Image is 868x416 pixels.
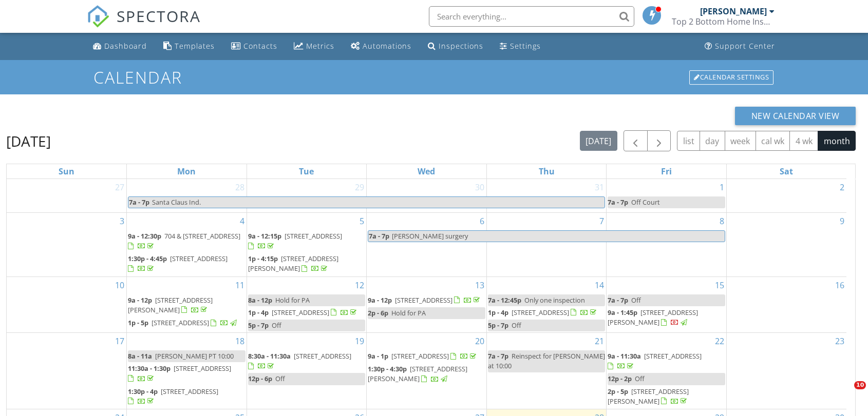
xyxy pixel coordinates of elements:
[486,276,607,333] td: Go to August 14, 2025
[247,179,367,213] td: Go to July 29, 2025
[353,277,366,293] a: Go to August 12, 2025
[113,333,126,349] a: Go to August 17, 2025
[128,294,246,316] a: 9a - 12p [STREET_ADDRESS][PERSON_NAME]
[367,333,487,409] td: Go to August 20, 2025
[473,333,486,349] a: Go to August 20, 2025
[607,333,727,409] td: Go to August 22, 2025
[368,363,485,385] a: 1:30p - 4:30p [STREET_ADDRESS][PERSON_NAME]
[718,213,726,229] a: Go to August 8, 2025
[833,277,846,293] a: Go to August 16, 2025
[368,364,467,383] span: [STREET_ADDRESS][PERSON_NAME]
[726,333,846,409] td: Go to August 23, 2025
[7,179,127,213] td: Go to July 27, 2025
[248,308,358,317] a: 1p - 4p [STREET_ADDRESS]
[726,276,846,333] td: Go to August 16, 2025
[429,6,634,27] input: Search everything...
[7,212,127,276] td: Go to August 3, 2025
[248,351,291,361] span: 8:30a - 11:30a
[725,131,756,151] button: week
[174,364,231,373] span: [STREET_ADDRESS]
[631,197,660,207] span: Off Court
[416,164,437,179] a: Wednesday
[128,254,167,263] span: 1:30p - 4:45p
[512,308,569,317] span: [STREET_ADDRESS]
[608,197,628,207] span: 7a - 7p
[248,350,366,372] a: 8:30a - 11:30a [STREET_ADDRESS]
[624,130,648,151] button: Previous month
[353,179,366,195] a: Go to July 29, 2025
[608,387,689,406] span: [STREET_ADDRESS][PERSON_NAME]
[608,295,628,305] span: 7a - 7p
[631,295,641,305] span: Off
[713,333,726,349] a: Go to August 22, 2025
[113,179,126,195] a: Go to July 27, 2025
[247,333,367,409] td: Go to August 19, 2025
[368,351,388,361] span: 9a - 1p
[593,179,606,195] a: Go to July 31, 2025
[718,179,726,195] a: Go to August 1, 2025
[488,295,521,305] span: 7a - 12:45p
[689,70,773,85] div: Calendar Settings
[127,179,247,213] td: Go to July 28, 2025
[89,37,151,56] a: Dashboard
[391,351,449,361] span: [STREET_ADDRESS]
[128,295,213,314] a: 9a - 12p [STREET_ADDRESS][PERSON_NAME]
[175,41,215,51] div: Templates
[608,351,641,361] span: 9a - 11:30a
[700,6,767,16] div: [PERSON_NAME]
[306,41,334,51] div: Metrics
[368,295,482,305] a: 9a - 12p [STREET_ADDRESS]
[854,381,866,389] span: 10
[486,333,607,409] td: Go to August 21, 2025
[488,351,508,361] span: 7a - 7p
[128,351,152,361] span: 8a - 11a
[248,374,272,383] span: 12p - 6p
[275,374,285,383] span: Off
[635,374,645,383] span: Off
[368,351,478,361] a: 9a - 1p [STREET_ADDRESS]
[644,351,702,361] span: [STREET_ADDRESS]
[580,131,617,151] button: [DATE]
[290,37,338,56] a: Metrics
[175,164,198,179] a: Monday
[647,130,671,151] button: Next month
[486,179,607,213] td: Go to July 31, 2025
[128,387,158,396] span: 1:30p - 4p
[233,277,247,293] a: Go to August 11, 2025
[368,308,388,318] span: 2p - 6p
[248,351,351,370] a: 8:30a - 11:30a [STREET_ADDRESS]
[248,321,269,330] span: 5p - 7p
[294,351,351,361] span: [STREET_ADDRESS]
[243,41,277,51] div: Contacts
[391,308,426,318] span: Hold for PA
[247,212,367,276] td: Go to August 5, 2025
[272,321,281,330] span: Off
[161,387,218,396] span: [STREET_ADDRESS]
[608,387,628,396] span: 2p - 5p
[488,351,605,370] span: Reinspect for [PERSON_NAME] at 10:00
[677,131,700,151] button: list
[128,231,161,241] span: 9a - 12:30p
[368,294,485,307] a: 9a - 12p [STREET_ADDRESS]
[248,231,342,250] a: 9a - 12:15p [STREET_ADDRESS]
[128,387,218,406] a: 1:30p - 4p [STREET_ADDRESS]
[700,131,725,151] button: day
[367,179,487,213] td: Go to July 30, 2025
[607,179,727,213] td: Go to August 1, 2025
[248,253,366,275] a: 1p - 4:15p [STREET_ADDRESS][PERSON_NAME]
[128,253,246,275] a: 1:30p - 4:45p [STREET_ADDRESS]
[6,131,51,151] h2: [DATE]
[608,386,725,408] a: 2p - 5p [STREET_ADDRESS][PERSON_NAME]
[833,333,846,349] a: Go to August 23, 2025
[367,276,487,333] td: Go to August 13, 2025
[285,231,342,241] span: [STREET_ADDRESS]
[159,37,219,56] a: Templates
[227,37,281,56] a: Contacts
[357,213,366,229] a: Go to August 5, 2025
[608,308,698,327] span: [STREET_ADDRESS][PERSON_NAME]
[128,318,148,327] span: 1p - 5p
[368,295,392,305] span: 9a - 12p
[128,364,231,383] a: 11:30a - 1:30p [STREET_ADDRESS]
[233,333,247,349] a: Go to August 18, 2025
[789,131,818,151] button: 4 wk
